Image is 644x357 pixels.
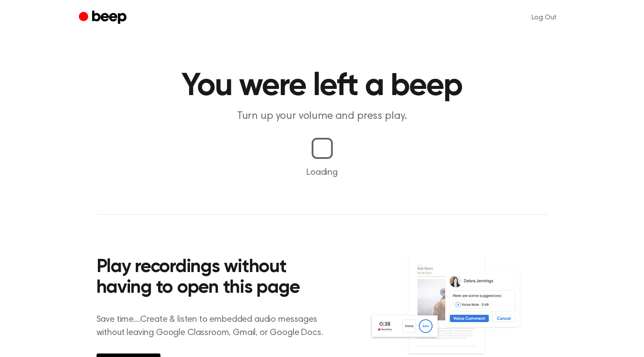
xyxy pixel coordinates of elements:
[11,166,633,179] p: Loading
[153,109,491,124] p: Turn up your volume and press play.
[79,9,129,26] a: Beep
[97,313,334,339] p: Save time....Create & listen to embedded audio messages without leaving Google Classroom, Gmail, ...
[523,7,566,28] a: Log Out
[97,70,548,102] h1: You were left a beep
[97,257,334,299] h2: Play recordings without having to open this page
